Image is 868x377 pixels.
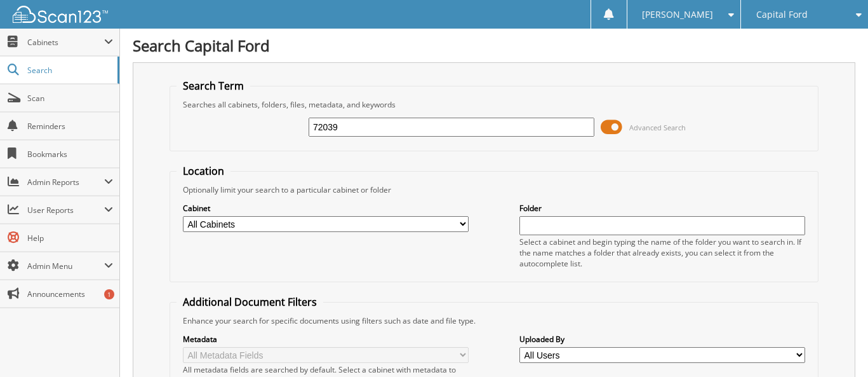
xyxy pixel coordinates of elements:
label: Metadata [183,334,469,345]
span: Admin Reports [27,177,104,188]
legend: Additional Document Filters [177,295,323,309]
h1: Search Capital Ford [133,35,855,56]
span: Advanced Search [629,123,686,132]
span: Cabinets [27,37,104,48]
label: Folder [519,203,805,214]
div: 1 [104,289,114,299]
span: Scan [27,93,113,104]
label: Cabinet [183,203,469,214]
div: Searches all cabinets, folders, files, metadata, and keywords [177,99,811,110]
span: Bookmarks [27,149,113,160]
div: Enhance your search for specific documents using filters such as date and file type. [177,315,811,326]
span: User Reports [27,205,104,216]
div: Optionally limit your search to a particular cabinet or folder [177,184,811,195]
span: Reminders [27,121,113,132]
span: Help [27,233,113,243]
label: Uploaded By [519,334,805,345]
legend: Location [177,164,230,178]
div: Select a cabinet and begin typing the name of the folder you want to search in. If the name match... [519,236,805,269]
img: scan123-logo-white.svg [13,6,108,23]
span: Capital Ford [756,11,808,18]
span: Admin Menu [27,261,104,271]
span: Search [27,65,111,76]
legend: Search Term [177,79,250,93]
span: Announcements [27,289,113,299]
span: [PERSON_NAME] [642,11,713,18]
